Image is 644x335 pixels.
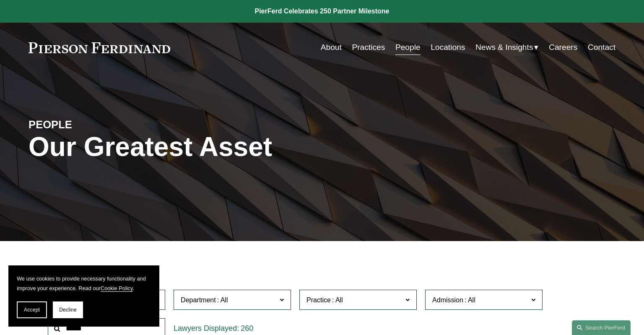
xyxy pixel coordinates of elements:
a: folder dropdown [475,39,539,55]
a: Contact [588,39,615,55]
a: About [321,39,342,55]
a: Practices [352,39,385,55]
a: Careers [549,39,577,55]
h4: PEOPLE [29,118,175,131]
button: Accept [17,301,47,318]
span: Decline [59,307,77,313]
span: Accept [24,307,40,313]
a: Cookie Policy [101,285,133,291]
span: News & Insights [475,40,533,55]
a: Search this site [572,320,631,335]
section: Cookie banner [8,265,159,327]
a: People [395,39,421,55]
span: 260 [241,324,253,332]
button: Decline [53,301,83,318]
a: Locations [431,39,465,55]
p: We use cookies to provide necessary functionality and improve your experience. Read our . [17,274,151,293]
h1: Our Greatest Asset [29,132,420,162]
span: Practice [306,296,331,304]
span: Department [181,296,216,304]
span: Admission [432,296,463,304]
